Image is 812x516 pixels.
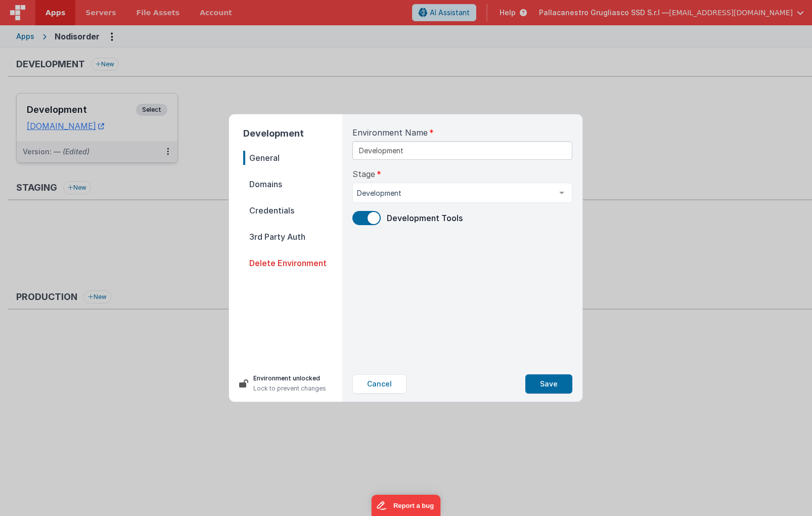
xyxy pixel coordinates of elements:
span: Environment Name [352,126,428,139]
span: Development Tools [387,213,463,223]
button: Cancel [352,374,407,394]
button: Save [525,374,572,394]
p: Environment unlocked [253,373,326,383]
p: Lock to prevent changes [253,383,326,394]
iframe: Marker.io feedback button [372,495,441,516]
span: Development [357,188,552,198]
span: Stage [352,168,375,180]
span: General [243,151,342,165]
h2: Development [243,126,342,141]
span: 3rd Party Auth [243,230,342,244]
span: Credentials [243,203,342,218]
span: Delete Environment [243,256,342,270]
span: Domains [243,177,342,191]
